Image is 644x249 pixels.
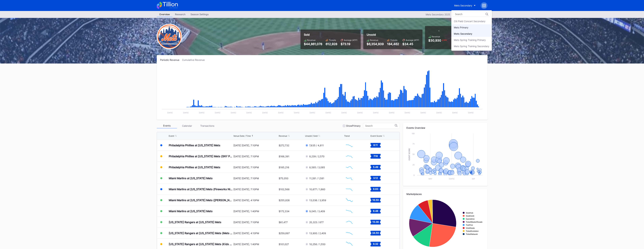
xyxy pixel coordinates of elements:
[454,45,489,48] div: Mets Spring Training Secondary
[454,20,485,23] div: Citi Field Concert Secondary
[454,39,486,41] div: Mets Spring Training Primary
[455,13,484,16] input: Search
[454,32,472,35] div: Mets Secondary
[454,26,468,29] div: Mets Primary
